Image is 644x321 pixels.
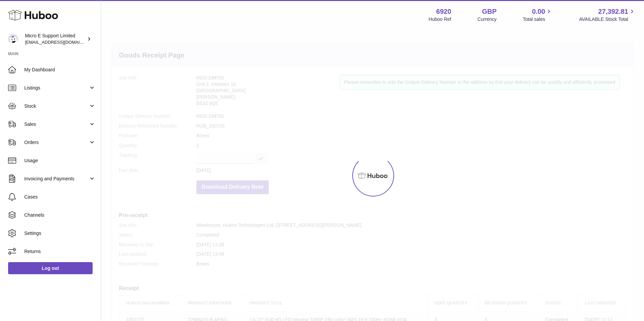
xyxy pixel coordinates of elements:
span: Total sales [523,16,553,23]
strong: GBP [482,7,496,16]
span: My Dashboard [24,67,96,73]
img: internalAdmin-6920@internal.huboo.com [8,34,18,44]
strong: 6920 [436,7,451,16]
div: Currency [478,16,497,23]
span: Returns [24,248,96,255]
a: 0.00 Total sales [523,7,553,23]
span: 27,392.81 [598,7,628,16]
span: Settings [24,230,96,237]
span: Usage [24,157,96,164]
a: 27,392.81 AVAILABLE Stock Total [579,7,636,23]
span: 0.00 [532,7,545,16]
span: Stock [24,103,89,109]
span: Channels [24,212,96,218]
span: Listings [24,85,89,91]
span: Cases [24,194,96,200]
span: AVAILABLE Stock Total [579,16,636,23]
div: Micro E Support Limited [25,33,86,45]
div: Huboo Ref [429,16,451,23]
span: Sales [24,121,89,128]
span: Orders [24,139,89,146]
a: Log out [8,262,93,274]
span: [EMAIL_ADDRESS][DOMAIN_NAME] [25,39,99,45]
span: Invoicing and Payments [24,176,89,182]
